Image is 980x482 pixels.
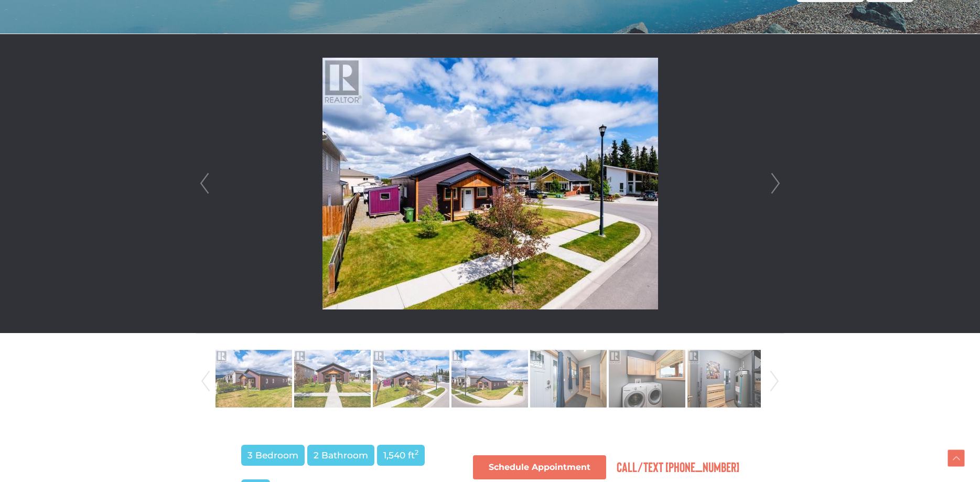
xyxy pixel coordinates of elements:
[530,349,607,409] img: Property-28572735-Photo-5.jpg
[198,346,213,417] a: Prev
[767,346,782,417] a: Next
[322,58,658,309] img: 1 Bellingham Court, Whitehorse, Yukon Y1A 0N2 - Photo 3 - 16618
[473,455,606,479] a: Schedule Appointment
[768,34,783,333] a: Next
[489,463,590,472] span: Schedule Appointment
[609,349,685,409] img: Property-28572735-Photo-6.jpg
[373,349,449,409] img: Property-28572735-Photo-3.jpg
[451,349,528,409] img: Property-28572735-Photo-4.jpg
[241,445,305,466] span: 3 Bedroom
[617,458,739,475] span: Call/Text [PHONE_NUMBER]
[415,448,418,456] sup: 2
[197,34,212,333] a: Prev
[216,349,292,409] img: Property-28572735-Photo-1.jpg
[377,445,425,466] span: 1,540 ft
[294,349,371,409] img: Property-28572735-Photo-2.jpg
[307,445,374,466] span: 2 Bathroom
[687,349,764,409] img: Property-28572735-Photo-7.jpg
